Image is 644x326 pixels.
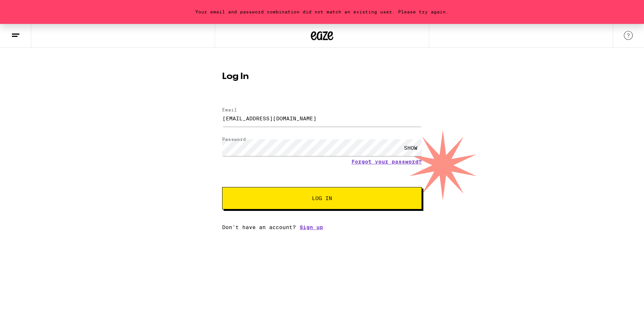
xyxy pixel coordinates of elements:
[222,110,422,127] input: Email
[222,224,422,230] div: Don't have an account?
[400,139,422,156] div: SHOW
[312,196,332,201] span: Log In
[222,137,246,142] label: Password
[222,187,422,209] button: Log In
[300,224,323,230] a: Sign up
[222,107,237,112] label: Email
[351,159,422,165] a: Forgot your password?
[4,5,54,11] span: Hi. Need any help?
[222,72,422,81] h1: Log In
